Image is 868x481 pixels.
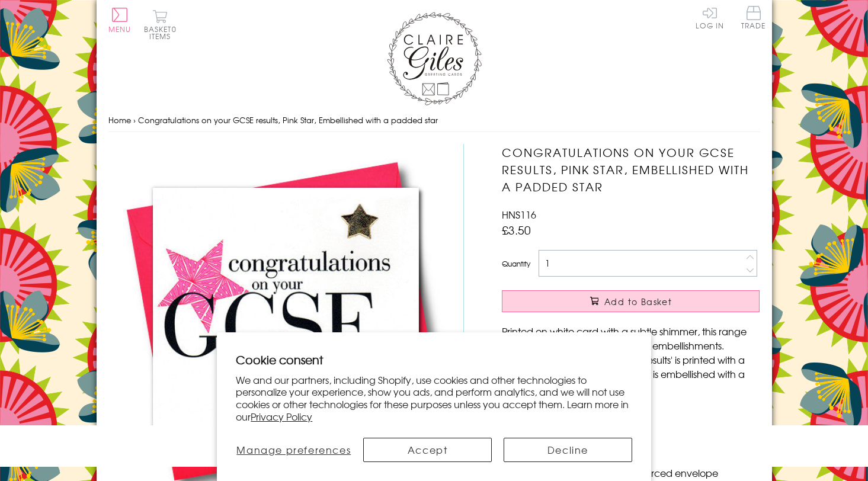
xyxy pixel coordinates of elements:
[604,296,672,307] span: Add to Basket
[138,114,438,126] span: Congratulations on your GCSE results, Pink Star, Embellished with a padded star
[741,6,766,31] a: Trade
[363,438,492,462] button: Accept
[236,438,351,462] button: Manage preferences
[108,108,760,133] nav: breadcrumbs
[502,207,536,222] span: HNS116
[251,409,312,424] a: Privacy Policy
[502,222,531,238] span: £3.50
[504,438,632,462] button: Decline
[236,351,632,368] h2: Cookie consent
[236,442,351,457] span: Manage preferences
[502,290,760,312] button: Add to Basket
[696,6,724,29] a: Log In
[741,6,766,29] span: Trade
[108,24,132,34] span: Menu
[236,374,632,423] p: We and our partners, including Shopify, use cookies and other technologies to personalize your ex...
[502,258,530,269] label: Quantity
[144,9,177,40] button: Basket0 items
[108,8,132,33] button: Menu
[108,114,131,126] a: Home
[387,12,482,105] img: Claire Giles Greetings Cards
[149,24,177,41] span: 0 items
[133,114,136,126] span: ›
[502,324,760,395] p: Printed on white card with a subtle shimmer, this range has large graphics and beautiful embellis...
[502,144,760,195] h1: Congratulations on your GCSE results, Pink Star, Embellished with a padded star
